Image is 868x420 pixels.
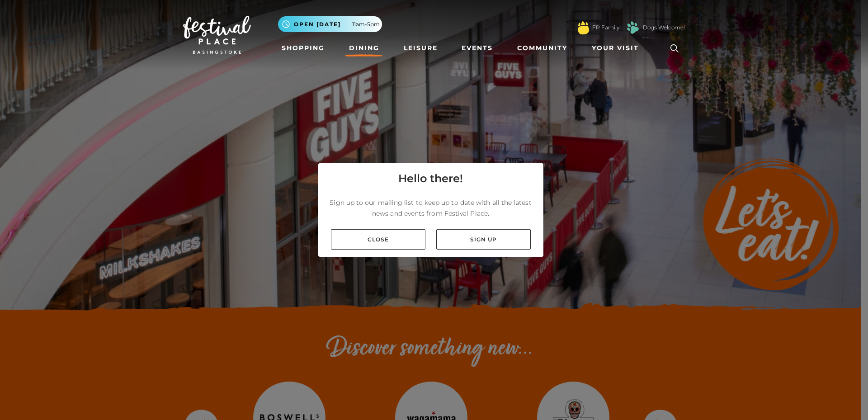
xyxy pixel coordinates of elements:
h4: Hello there! [398,170,463,187]
a: Community [514,40,571,57]
a: Close [331,229,425,250]
span: Open [DATE] [294,20,341,28]
span: 11am-5pm [352,20,380,28]
a: Events [458,40,496,57]
a: FP Family [592,24,619,32]
a: Leisure [400,40,441,57]
a: Your Visit [588,40,647,57]
button: Open [DATE] 11am-5pm [278,16,382,32]
span: Your Visit [592,43,639,53]
a: Dining [345,40,383,57]
img: Festival Place Logo [183,16,251,54]
a: Sign up [436,229,531,250]
a: Shopping [278,40,328,57]
p: Sign up to our mailing list to keep up to date with all the latest news and events from Festival ... [325,197,536,219]
a: Dogs Welcome! [643,24,685,32]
